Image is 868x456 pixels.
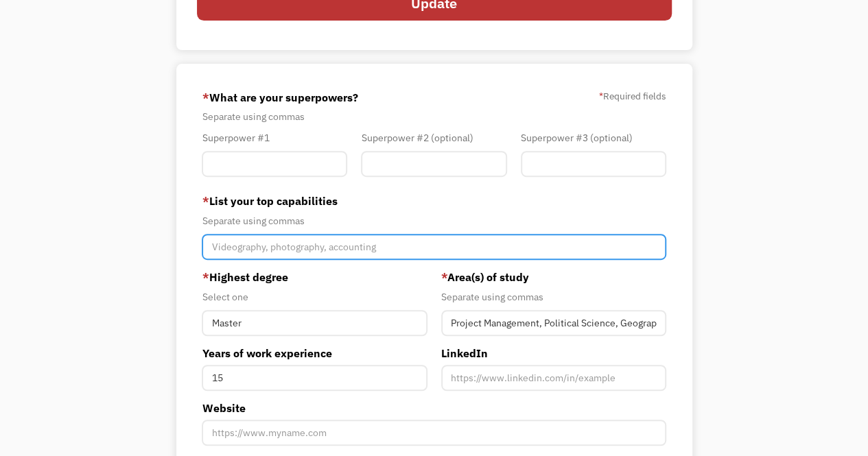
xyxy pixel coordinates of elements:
div: Separate using commas [441,289,666,305]
div: Separate using commas [202,108,666,125]
label: What are your superpowers? [202,86,357,108]
input: 5-10 [202,365,427,391]
label: Required fields [599,88,666,104]
div: Superpower #3 (optional) [521,130,666,146]
input: Videography, photography, accounting [202,234,666,260]
input: https://www.linkedin.com/in/example [441,365,666,391]
label: Area(s) of study [441,269,666,285]
label: LinkedIn [441,345,666,361]
label: List your top capabilities [202,193,666,209]
input: Anthropology, Education [441,310,666,336]
label: Years of work experience [202,345,427,361]
div: Separate using commas [202,213,666,229]
div: Select one [202,289,427,305]
label: Website [202,400,666,416]
div: Superpower #1 [202,130,347,146]
div: Superpower #2 (optional) [361,130,506,146]
label: Highest degree [202,269,427,285]
input: Masters [202,310,427,336]
input: https://www.myname.com [202,420,666,446]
